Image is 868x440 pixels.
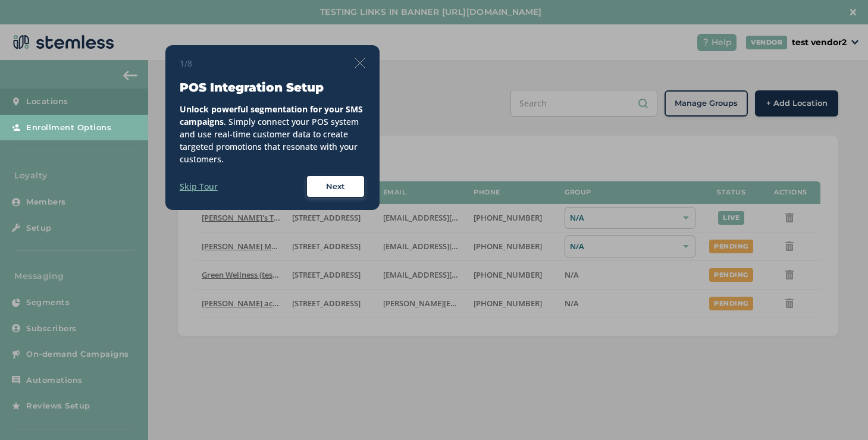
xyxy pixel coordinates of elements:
[809,383,868,440] iframe: Chat Widget
[306,175,365,199] button: Next
[180,79,365,96] h3: POS Integration Setup
[180,57,192,70] span: 1/8
[326,181,345,193] span: Next
[180,103,363,127] strong: Unlock powerful segmentation for your SMS campaigns
[26,122,111,134] span: Enrollment Options
[180,180,218,193] label: Skip Tour
[355,58,365,68] img: icon-close-thin-accent-606ae9a3.svg
[180,103,365,165] div: . Simply connect your POS system and use real-time customer data to create targeted promotions th...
